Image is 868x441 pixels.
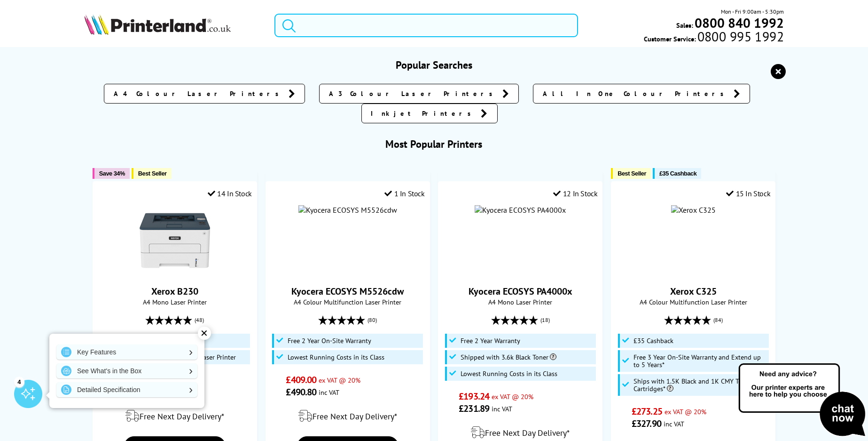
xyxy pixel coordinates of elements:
span: Shipped with 3.6k Black Toner [461,353,556,361]
button: Save 34% [93,168,130,179]
span: (80) [368,311,377,329]
div: 14 In Stock [208,189,252,198]
span: A4 Colour Laser Printers [114,89,284,98]
input: Search product or bran [274,14,579,37]
button: £35 Cashback [653,168,701,179]
span: 0800 995 1992 [696,32,784,41]
span: £35 Cashback [659,170,696,177]
a: Key Features [56,345,197,360]
a: Kyocera ECOSYS M5526cdw [291,285,404,297]
span: Best Seller [138,170,167,177]
span: Free 3 Year On-Site Warranty and Extend up to 5 Years* [633,353,766,369]
div: 1 In Stock [384,189,425,198]
span: inc VAT [319,388,339,397]
a: A4 Colour Laser Printers [104,84,305,104]
button: Best Seller [611,168,651,179]
span: All In One Colour Printers [543,89,729,98]
img: Xerox B230 [140,205,210,276]
span: Lowest Running Costs in its Class [461,370,557,377]
span: £490.80 [286,386,316,398]
span: A3 Colour Laser Printers [329,89,498,98]
img: Kyocera ECOSYS M5526cdw [298,205,397,215]
span: £409.00 [286,374,316,386]
h3: Most Popular Printers [84,137,784,151]
button: Best Seller [132,168,172,179]
a: 0800 840 1992 [693,18,784,27]
span: Sales: [676,21,693,30]
span: A4 Mono Laser Printer [443,297,597,306]
a: Kyocera ECOSYS PA4000x [469,285,572,297]
a: Xerox C325 [670,285,717,297]
div: ✕ [198,327,211,340]
div: modal_delivery [271,403,425,429]
div: 15 In Stock [726,189,770,198]
span: Inkjet Printers [371,109,477,118]
span: (48) [195,311,204,329]
span: £327.90 [632,417,661,430]
img: Open Live Chat window [736,362,868,439]
span: inc VAT [492,404,512,413]
h3: Popular Searches [84,58,784,72]
span: (18) [540,311,550,329]
span: Free 2 Year On-Site Warranty [288,337,371,345]
span: ex VAT @ 20% [665,407,706,416]
a: Printerland Logo [84,14,263,37]
a: Xerox B230 [151,285,198,297]
a: Xerox B230 [140,268,210,278]
div: modal_delivery [98,403,252,429]
span: £193.24 [459,390,489,402]
b: 0800 840 1992 [695,14,784,32]
span: A4 Colour Multifunction Laser Printer [271,297,425,306]
a: Detailed Specification [56,382,197,397]
span: inc VAT [664,419,684,428]
img: Printerland Logo [84,14,231,35]
span: ex VAT @ 20% [492,392,533,401]
span: £35 Cashback [633,337,673,345]
a: A3 Colour Laser Printers [319,84,519,104]
img: Xerox C325 [671,205,716,215]
span: £273.25 [632,405,662,417]
span: Best Seller [618,170,646,177]
span: Lowest Running Costs in its Class [288,353,384,361]
span: Save 34% [99,170,125,177]
span: Ships with 1.5K Black and 1K CMY Toner Cartridges* [633,377,766,393]
span: (84) [713,311,723,329]
a: Inkjet Printers [361,104,498,123]
a: See What's in the Box [56,363,197,378]
span: Customer Service: [644,32,784,43]
a: All In One Colour Printers [533,84,750,104]
span: ex VAT @ 20% [319,376,360,385]
span: Mon - Fri 9:00am - 5:30pm [721,7,784,16]
div: 4 [14,377,24,387]
img: Kyocera ECOSYS PA4000x [475,205,566,215]
div: 12 In Stock [553,189,597,198]
span: Free 2 Year Warranty [461,337,520,345]
span: A4 Mono Laser Printer [98,297,252,306]
span: £231.89 [459,402,489,415]
span: A4 Colour Multifunction Laser Printer [616,297,770,306]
